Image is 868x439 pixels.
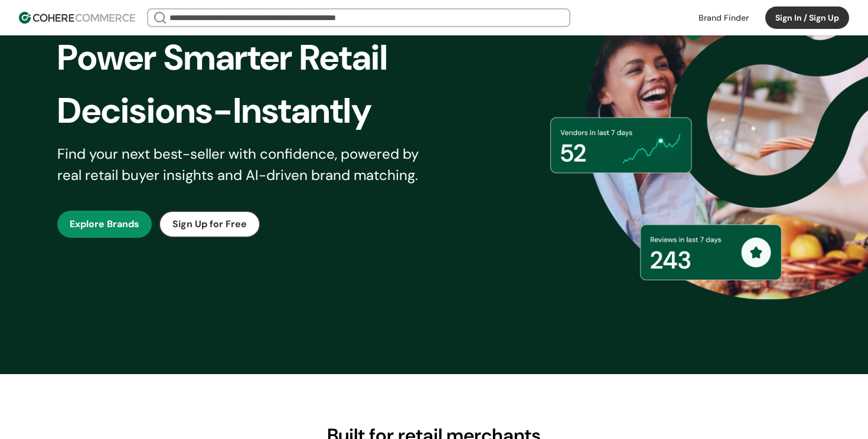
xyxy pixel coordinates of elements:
button: Sign Up for Free [159,211,260,238]
img: Cohere Logo [19,12,135,24]
button: Sign In / Sign Up [765,6,849,29]
div: Power Smarter Retail [57,31,454,84]
div: Find your next best-seller with confidence, powered by real retail buyer insights and AI-driven b... [57,143,434,186]
div: Decisions-Instantly [57,84,454,137]
button: Explore Brands [57,211,152,238]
